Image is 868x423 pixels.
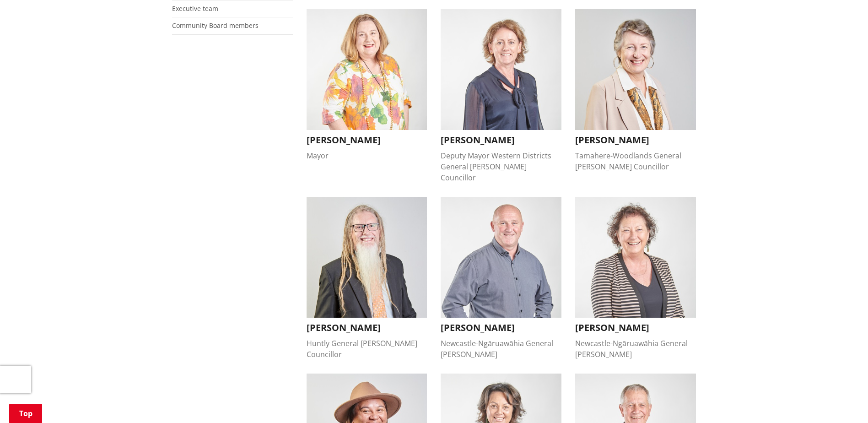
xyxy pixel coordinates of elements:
img: Carolyn Eyre [441,9,561,130]
div: Deputy Mayor Western Districts General [PERSON_NAME] Councillor [441,150,561,183]
h3: [PERSON_NAME] [575,322,696,333]
h3: [PERSON_NAME] [307,322,427,333]
h3: [PERSON_NAME] [307,135,427,146]
div: Newcastle-Ngāruawāhia General [PERSON_NAME] [441,338,561,360]
button: Jacqui Church [PERSON_NAME] Mayor [307,9,427,161]
h3: [PERSON_NAME] [441,322,561,333]
button: Eugene Patterson [PERSON_NAME] Newcastle-Ngāruawāhia General [PERSON_NAME] [441,197,561,360]
h3: [PERSON_NAME] [575,135,696,146]
img: Crystal Beavis [575,9,696,130]
img: David Whyte [307,197,427,318]
div: Newcastle-Ngāruawāhia General [PERSON_NAME] [575,338,696,360]
div: Huntly General [PERSON_NAME] Councillor [307,338,427,360]
button: Carolyn Eyre [PERSON_NAME] Deputy Mayor Western Districts General [PERSON_NAME] Councillor [441,9,561,183]
iframe: Messenger Launcher [826,385,859,418]
button: David Whyte [PERSON_NAME] Huntly General [PERSON_NAME] Councillor [307,197,427,360]
h3: [PERSON_NAME] [441,135,561,146]
button: Crystal Beavis [PERSON_NAME] Tamahere-Woodlands General [PERSON_NAME] Councillor [575,9,696,172]
a: Executive team [172,4,218,13]
img: Janet Gibb [575,197,696,318]
button: Janet Gibb [PERSON_NAME] Newcastle-Ngāruawāhia General [PERSON_NAME] [575,197,696,360]
a: Top [9,404,42,423]
a: Community Board members [172,21,259,30]
img: Eugene Patterson [441,197,561,318]
img: Jacqui Church [307,9,427,130]
div: Tamahere-Woodlands General [PERSON_NAME] Councillor [575,150,696,172]
div: Mayor [307,150,427,161]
